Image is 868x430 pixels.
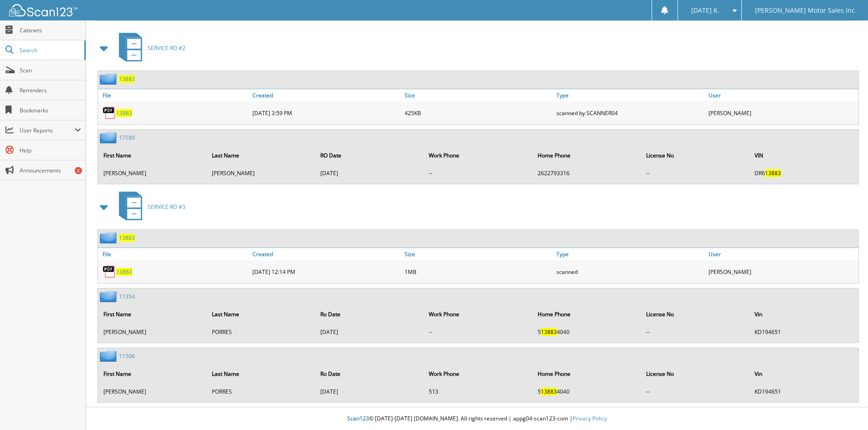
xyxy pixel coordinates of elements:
[750,146,858,165] th: VIN
[554,89,706,101] a: Type
[99,324,206,339] td: [PERSON_NAME]
[750,324,858,339] td: KD194651
[207,384,315,399] td: PORRES
[20,167,81,174] span: Announcements
[424,324,532,339] td: --
[207,166,315,181] td: [PERSON_NAME]
[691,8,719,13] span: [DATE] K.
[98,89,250,101] a: File
[347,415,369,422] span: Scan123
[99,364,206,383] th: First Name
[119,134,135,142] a: 17189
[402,89,555,101] a: Size
[750,384,858,399] td: KD194651
[706,248,858,260] a: User
[642,166,749,181] td: --
[642,364,749,383] th: License No
[113,30,185,66] a: SERVICE RO #2
[148,44,185,52] span: SERVICE RO #2
[424,146,532,165] th: Work Phone
[119,234,135,242] a: 13883
[402,104,555,122] div: 425KB
[533,364,641,383] th: Home Phone
[99,384,206,399] td: [PERSON_NAME]
[98,248,250,260] a: File
[207,146,315,165] th: Last Name
[86,408,868,430] div: © [DATE]-[DATE] [DOMAIN_NAME]. All rights reserved | appg04-scan123-com |
[100,232,119,243] img: folder2.png
[250,263,402,281] div: [DATE] 12:14 PM
[533,324,641,339] td: 5 4040
[750,364,858,383] th: Vin
[554,104,706,122] div: scanned by SCANNER04
[103,265,116,278] img: PDF.png
[316,324,423,339] td: [DATE]
[113,189,185,225] a: SERVICE RO #3
[100,350,119,362] img: folder2.png
[207,364,315,383] th: Last Name
[642,324,749,339] td: --
[316,305,423,324] th: Ro Date
[116,268,132,276] a: 13883
[250,248,402,260] a: Created
[755,8,855,13] span: [PERSON_NAME] Motor Sales Inc
[402,263,555,281] div: 1MB
[424,166,532,181] td: --
[116,109,132,117] a: 13883
[316,166,423,181] td: [DATE]
[541,328,557,336] span: 13883
[402,248,555,260] a: Size
[119,293,135,300] a: 11354
[316,364,423,383] th: Ro Date
[706,263,858,281] div: [PERSON_NAME]
[706,104,858,122] div: [PERSON_NAME]
[250,104,402,122] div: [DATE] 3:59 PM
[541,388,557,395] span: 13883
[750,305,858,324] th: Vin
[100,73,119,85] img: folder2.png
[20,126,75,134] span: User Reports
[100,291,119,302] img: folder2.png
[642,305,749,324] th: License No
[533,146,641,165] th: Home Phone
[100,132,119,143] img: folder2.png
[20,26,81,34] span: Cabinets
[533,166,641,181] td: 2622793316
[533,305,641,324] th: Home Phone
[103,106,116,120] img: PDF.png
[642,146,749,165] th: License No
[148,203,185,211] span: SERVICE RO #3
[207,305,315,324] th: Last Name
[75,167,82,174] div: 6
[533,384,641,399] td: 5 4040
[99,146,206,165] th: First Name
[99,166,206,181] td: [PERSON_NAME]
[20,66,81,74] span: Scan
[20,46,80,54] span: Search
[424,305,532,324] th: Work Phone
[316,146,423,165] th: RO Date
[765,169,781,177] span: 13883
[750,166,858,181] td: DR6
[99,305,206,324] th: First Name
[706,89,858,101] a: User
[554,263,706,281] div: scanned
[424,384,532,399] td: 513
[573,415,607,422] a: Privacy Policy
[20,106,81,114] span: Bookmarks
[119,352,135,360] a: 11506
[554,248,706,260] a: Type
[20,147,81,154] span: Help
[424,364,532,383] th: Work Phone
[119,75,135,83] a: 13883
[20,86,81,94] span: Reminders
[250,89,402,101] a: Created
[207,324,315,339] td: PORRES
[316,384,423,399] td: [DATE]
[822,386,868,430] iframe: Chat Widget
